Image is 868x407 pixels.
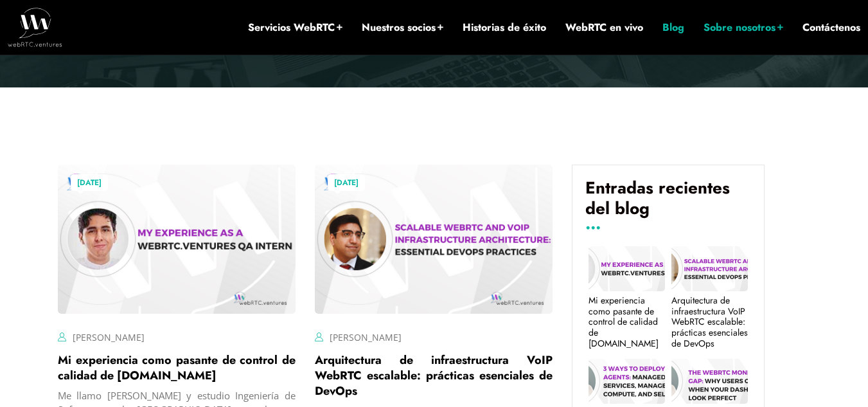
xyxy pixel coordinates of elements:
[585,176,730,220] font: Entradas recientes del blog
[671,295,748,349] a: Arquitectura de infraestructura VoIP WebRTC escalable: prácticas esenciales de DevOps
[589,294,659,350] font: Mi experiencia como pasante de control de calidad de [DOMAIN_NAME]
[315,165,553,313] img: imagen
[662,21,684,35] a: Blog
[71,174,108,191] a: [DATE]
[248,20,335,35] font: Servicios WebRTC
[334,177,359,188] font: [DATE]
[77,177,102,188] font: [DATE]
[463,21,546,35] a: Historias de éxito
[802,21,860,35] a: Contáctenos
[328,174,365,191] a: [DATE]
[248,21,342,35] a: Servicios WebRTC
[362,20,436,35] font: Nuestros socios
[58,352,296,384] a: Mi experiencia como pasante de control de calidad de [DOMAIN_NAME]
[704,21,783,35] a: Sobre nosotros
[565,21,643,35] a: WebRTC en vivo
[330,331,402,343] a: [PERSON_NAME]
[315,352,553,399] a: Arquitectura de infraestructura VoIP WebRTC escalable: prácticas esenciales de DevOps
[704,20,775,35] font: Sobre nosotros
[8,8,62,46] img: WebRTC.ventures
[671,294,748,350] font: Arquitectura de infraestructura VoIP WebRTC escalable: prácticas esenciales de DevOps
[589,295,665,349] a: Mi experiencia como pasante de control de calidad de [DOMAIN_NAME]
[73,331,145,343] a: [PERSON_NAME]
[58,165,296,313] img: imagen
